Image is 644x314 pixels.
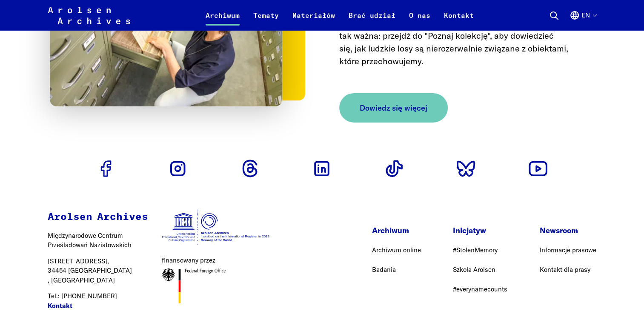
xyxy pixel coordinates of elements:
a: Przejdź do profilu na Facebooku [92,155,120,182]
a: Badania [372,265,396,274]
p: Inicjatyw [453,225,507,236]
a: Szkoła Arolsen [453,265,495,274]
a: Kontakt [48,301,72,311]
nav: Podstawowy [199,5,481,26]
button: Angielski, wybór języka [570,10,596,31]
a: Przejdź do profilu na Instagramie [164,155,192,182]
p: Międzynarodowe Centrum Prześladowań Nazistowskich [48,231,148,250]
a: Brać udział [342,10,402,31]
a: #everynamecounts [453,285,507,293]
font: Tel.: [PHONE_NUMBER] [48,292,117,300]
a: Tematy [246,10,286,31]
a: Przejdź do profilu Bluesky [452,155,480,182]
a: Kontakt [437,10,481,31]
p: [STREET_ADDRESS], 34454 [GEOGRAPHIC_DATA] , [GEOGRAPHIC_DATA] [48,257,148,285]
a: #StolenMemory [453,246,498,254]
a: Przejdź do profilu Youtube [524,155,552,182]
font: En [581,11,590,19]
nav: Stopka [372,225,596,302]
span: Dowiedz się więcej [360,102,427,114]
a: Przejdź do profilu Tiktok [381,155,408,182]
a: Archiwum [199,10,246,31]
strong: Arolsen Archives [48,212,148,222]
p: Newsroom [540,225,596,236]
a: Materiałów [286,10,342,31]
a: Informacje prasowe [540,246,596,254]
a: Dowiedz się więcej [339,93,448,123]
a: Kontakt dla prasy [540,265,590,274]
a: Przejdź do profilu na Linkedin [308,155,335,182]
a: O nas [402,10,437,31]
a: Przejdź do profilu gwintów [236,155,263,182]
a: Archiwum online [372,246,421,254]
p: Archiwum [372,225,421,236]
figcaption: finansowany przez [162,256,270,265]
